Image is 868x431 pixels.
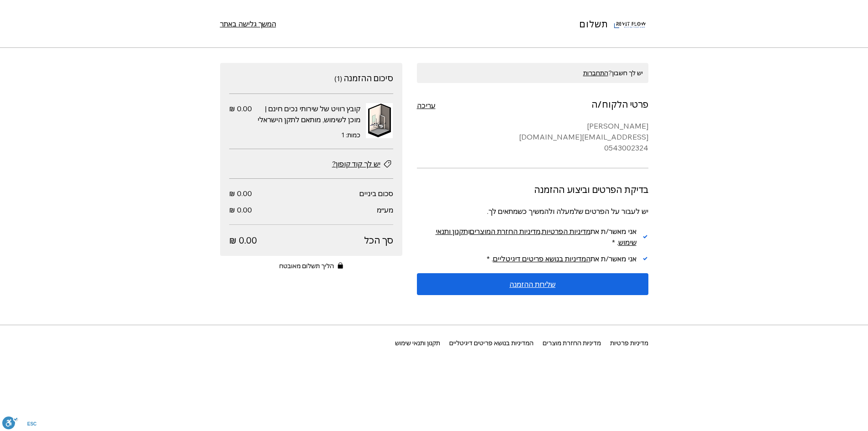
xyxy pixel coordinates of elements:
[487,207,648,216] span: יש לעבור על הפרטים שלמעלה ולהמשיך כשמתאים לך.
[449,340,534,346] span: המדיניות בנושא פריטים דיגיטליים
[591,99,648,110] h2: פרטי הלקוח/ה
[612,5,648,42] img: לוגו של Revit Flow - פשוט לעבוד עם רוויט, קליק עליו יוביל לעמוד הבית
[534,184,648,195] h2: בדיקת הפרטים וביצוע ההזמנה
[395,340,440,346] span: תקנון ותנאי שימוש
[229,234,257,247] span: ‏0.00 ‏₪
[492,254,637,263] span: אני מאשר/ת את .
[543,340,601,346] span: מדיניות החזרת מוצרים
[229,188,393,247] section: פירוט הסכום הכולל לתשלום
[229,94,393,149] ul: פריטים
[338,262,343,269] svg: הליך תשלום מאובטח
[341,131,360,139] span: כמות: 1
[417,131,648,142] div: [EMAIL_ADDRESS][DOMAIN_NAME]
[580,18,608,30] h1: תשלום
[493,254,591,263] span: המדיניות בנושא פריטים דיגיטליים
[334,74,342,83] span: מספר פריטים 1
[332,158,393,169] button: יש לך קוד קופון?
[542,227,591,236] span: מדיניות הפרטיות
[610,340,648,346] span: מדיניות פרטיות
[377,205,393,214] span: מע״מ
[279,261,334,270] span: הליך תשלום מאובטח
[436,227,637,247] span: תקנון ותנאי שימוש
[509,280,555,288] span: שליחת ההזמנה
[229,103,252,114] span: מחיר ‏0.00 ‏₪
[344,73,393,83] h2: סיכום ההזמנה
[417,142,648,153] div: 0543002324
[229,189,252,198] span: ‏0.00 ‏₪
[360,189,393,198] span: סכום ביניים
[417,120,648,131] div: [PERSON_NAME]
[257,234,393,247] span: סך הכל
[417,273,648,295] button: שליחת ההזמנה
[417,100,436,111] button: עריכה
[220,18,276,29] a: המשך גלישה באתר
[229,205,252,214] span: ‏0.00 ‏₪
[366,103,393,138] img: קובץ רוויט של שירותי נכים
[417,63,648,310] section: main content
[583,69,643,77] span: יש לך חשבון?
[332,158,380,169] span: יש לך קוד קופון?
[436,227,637,247] span: אני מאשר/ת את , ו .
[257,104,360,124] span: קובץ רוויט של שירותי נכים חינם | מוכן לשימוש, מותאם לתקן הישראלי
[583,68,608,78] button: התחברות
[470,227,540,236] span: מדיניות החזרת המוצרים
